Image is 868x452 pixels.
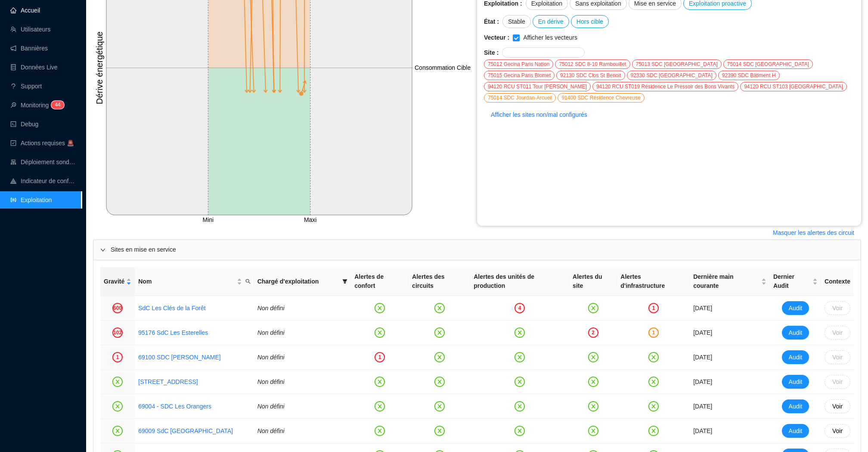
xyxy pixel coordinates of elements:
div: 92130 SDC Clos St Benoit [556,71,625,80]
button: Audit [782,326,809,340]
span: close-circle [588,426,598,436]
div: 92390 SDC Bâtiment H [718,71,780,80]
span: Non défini [257,378,285,385]
span: État : [484,17,499,26]
span: Voir [832,328,843,337]
span: Audit [789,304,803,313]
span: Non défini [257,403,285,410]
td: [DATE] [690,370,770,394]
button: Voir [825,301,850,315]
div: 75012 SDC 8-10 Rambouillet [555,59,630,69]
a: 69004 - SDC Les Orangers [138,403,211,410]
span: Non défini [257,427,285,434]
span: Voir [832,353,843,362]
tspan: Consommation Cible [415,64,471,71]
span: Chargé d'exploitation [257,277,339,286]
th: Nom [135,267,254,296]
a: clusterDéploiement sondes [10,159,76,165]
button: Voir [825,326,850,340]
span: close-circle [434,426,445,436]
button: Audit [782,424,809,438]
span: Actions requises 🚨 [21,140,74,147]
span: Voir [832,427,843,436]
span: Site : [484,48,499,57]
span: close-circle [515,426,525,436]
span: close-circle [434,377,445,387]
div: Sites en mise en service [93,240,861,260]
span: Gravité [104,277,124,286]
span: search [245,279,251,284]
span: close-circle [515,352,525,362]
button: Voir [825,375,850,389]
a: SdC Les Clés de la Forêt [138,305,205,312]
span: Audit [789,427,803,436]
button: Masquer les alertes des circuit [766,226,861,240]
th: Gravité [100,267,135,296]
div: 75014 SDC Jourdan-Arcueil [484,93,556,103]
th: Contexte [821,267,854,296]
span: Audit [789,377,803,387]
span: Non défini [257,329,285,336]
a: [STREET_ADDRESS] [138,377,198,387]
div: Stable [502,15,531,28]
tspan: Mini [202,216,214,223]
tspan: Dérive énergétique [95,31,104,104]
span: search [244,275,252,288]
a: slidersExploitation [10,196,52,203]
div: 4 [515,303,525,313]
a: notificationBannières [10,45,48,52]
td: [DATE] [690,345,770,370]
span: check-square [10,140,16,146]
span: Audit [789,328,803,337]
span: close-circle [375,426,385,436]
div: 75012 Gecina Paris Nation [484,59,553,69]
span: Non défini [257,305,285,312]
td: [DATE] [690,321,770,345]
th: Alertes des unités de production [470,267,569,296]
th: Dernier Audit [770,267,821,296]
sup: 44 [51,101,64,109]
span: Non défini [257,354,285,361]
span: filter [341,275,349,288]
span: Audit [789,353,803,362]
th: Alertes du site [569,267,617,296]
button: Voir [825,399,850,413]
span: Voir [832,377,843,387]
a: 69009 SdC [GEOGRAPHIC_DATA] [138,427,233,436]
span: close-circle [375,327,385,338]
a: 95176 SdC Les Esterelles [138,328,208,337]
th: Alertes de confort [351,267,409,296]
a: teamUtilisateurs [10,26,50,33]
div: 94120 RCU ST103 [GEOGRAPHIC_DATA] [740,82,847,91]
span: close-circle [648,377,659,387]
a: [STREET_ADDRESS] [138,378,198,385]
a: 69100 SDC [PERSON_NAME] [138,354,220,361]
th: Alertes des circuits [409,267,470,296]
span: close-circle [588,352,598,362]
tspan: Maxi [304,216,317,223]
div: 1 [375,352,385,362]
a: 69004 - SDC Les Orangers [138,402,211,411]
span: Dernier Audit [773,272,811,290]
span: expanded [100,247,105,252]
button: Afficher les sites non/mal configurés [484,108,594,122]
span: close-circle [434,401,445,411]
a: 95176 SdC Les Esterelles [138,329,208,336]
span: Audit [789,402,803,411]
span: 4 [58,102,61,108]
span: Dernière main courante [693,272,759,290]
button: Voir [825,424,850,438]
span: close-circle [434,303,445,313]
td: [DATE] [690,419,770,443]
span: 4 [55,102,58,108]
span: close-circle [375,401,385,411]
div: 1 [112,352,123,362]
div: 600 [112,303,123,313]
span: Masquer les alertes des circuit [773,228,854,237]
button: Audit [782,350,809,364]
span: filter [342,279,347,284]
a: homeAccueil [10,7,40,14]
span: close-circle [588,377,598,387]
div: 94120 RCU ST011 Tour [PERSON_NAME] [484,82,591,91]
a: 69100 SDC [PERSON_NAME] [138,353,220,362]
